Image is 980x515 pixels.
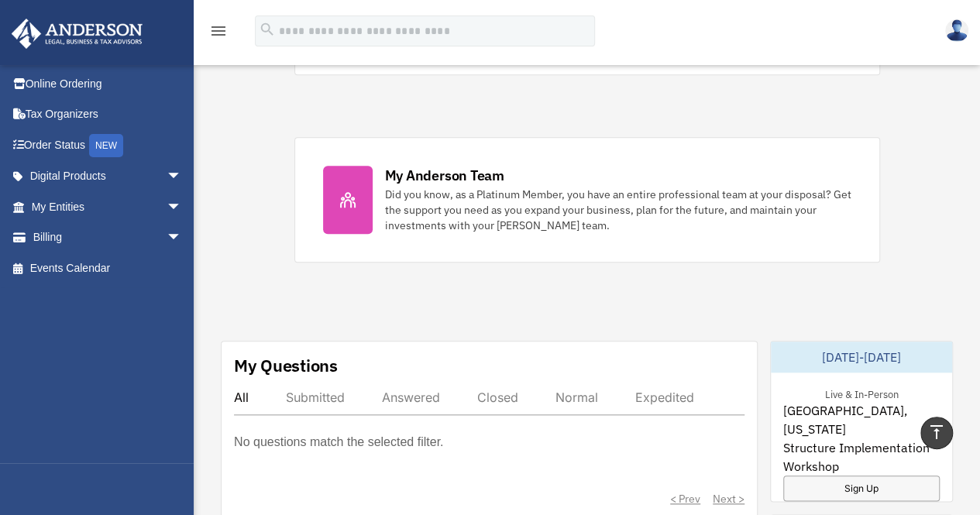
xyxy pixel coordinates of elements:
i: menu [209,22,228,40]
div: Submitted [286,390,345,405]
i: search [259,21,276,38]
a: Sign Up [783,476,940,501]
div: All [234,390,249,405]
div: Expedited [635,390,694,405]
a: Billingarrow_drop_down [11,222,205,253]
a: menu [209,27,228,40]
a: Order StatusNEW [11,129,205,161]
span: arrow_drop_down [167,161,198,193]
span: Structure Implementation Workshop [783,438,940,476]
span: arrow_drop_down [167,222,198,254]
a: My Anderson Team Did you know, as a Platinum Member, you have an entire professional team at your... [294,137,880,263]
div: [DATE]-[DATE] [771,342,952,373]
a: Digital Productsarrow_drop_down [11,161,205,192]
div: NEW [89,134,123,157]
a: Online Ordering [11,68,205,99]
div: Normal [555,390,598,405]
a: Events Calendar [11,252,205,283]
div: Did you know, as a Platinum Member, you have an entire professional team at your disposal? Get th... [385,187,851,233]
div: Closed [477,390,518,405]
a: Tax Organizers [11,99,205,130]
img: User Pic [945,19,968,42]
p: No questions match the selected filter. [234,431,443,453]
img: Anderson Advisors Platinum Portal [7,19,147,49]
div: Live & In-Person [813,385,911,401]
div: My Questions [234,354,338,377]
div: My Anderson Team [385,166,504,185]
a: My Entitiesarrow_drop_down [11,191,205,222]
i: vertical_align_top [927,423,946,441]
span: [GEOGRAPHIC_DATA], [US_STATE] [783,401,940,438]
span: arrow_drop_down [167,191,198,223]
a: vertical_align_top [920,417,953,449]
div: Answered [382,390,440,405]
